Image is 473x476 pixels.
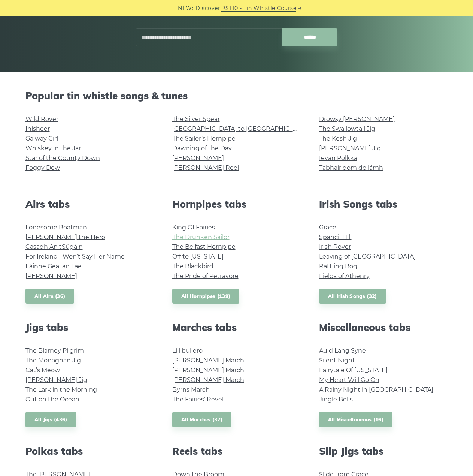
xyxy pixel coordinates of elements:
a: The Blarney Pilgrim [25,347,84,354]
a: Jingle Bells [319,396,353,403]
a: The Lark in the Morning [25,386,97,393]
a: All Airs (36) [25,289,75,304]
a: Galway Girl [25,135,58,142]
a: My Heart Will Go On [319,376,379,383]
a: [PERSON_NAME] Jig [319,145,381,152]
a: [PERSON_NAME] Reel [172,164,239,171]
a: The Monaghan Jig [25,357,81,364]
a: Wild Rover [25,115,58,123]
a: The Blackbird [172,263,213,270]
a: Casadh An tSúgáin [25,243,83,250]
a: Fáinne Geal an Lae [25,263,82,270]
a: For Ireland I Won’t Say Her Name [25,253,125,260]
a: Ievan Polkka [319,154,357,162]
a: The Sailor’s Hornpipe [172,135,236,142]
a: Inisheer [25,125,50,132]
a: Lonesome Boatman [25,224,87,231]
a: All Miscellaneous (16) [319,412,393,427]
a: All Irish Songs (32) [319,289,386,304]
a: Off to [US_STATE] [172,253,224,260]
a: Dawning of the Day [172,145,232,152]
span: Discover [195,4,220,13]
a: [GEOGRAPHIC_DATA] to [GEOGRAPHIC_DATA] [172,125,310,132]
a: The Kesh Jig [319,135,357,142]
a: Cat’s Meow [25,367,60,374]
a: King Of Fairies [172,224,215,231]
a: Fairytale Of [US_STATE] [319,367,388,374]
h2: Jigs tabs [25,322,154,333]
a: PST10 - Tin Whistle Course [221,4,296,13]
a: Leaving of [GEOGRAPHIC_DATA] [319,253,416,260]
span: NEW: [178,4,193,13]
a: The Swallowtail Jig [319,125,375,132]
a: Fields of Athenry [319,272,370,280]
a: The Belfast Hornpipe [172,243,236,250]
h2: Miscellaneous tabs [319,322,448,333]
a: [PERSON_NAME] Jig [25,376,87,383]
h2: Irish Songs tabs [319,198,448,210]
h2: Hornpipes tabs [172,198,301,210]
a: Whiskey in the Jar [25,145,81,152]
a: Lillibullero [172,347,203,354]
a: [PERSON_NAME] [172,154,224,162]
a: Irish Rover [319,243,351,250]
a: All Hornpipes (139) [172,289,240,304]
a: Auld Lang Syne [319,347,366,354]
a: [PERSON_NAME] March [172,376,244,383]
h2: Airs tabs [25,198,154,210]
h2: Marches tabs [172,322,301,333]
a: Drowsy [PERSON_NAME] [319,115,395,123]
a: All Marches (37) [172,412,232,427]
a: Tabhair dom do lámh [319,164,383,171]
h2: Popular tin whistle songs & tunes [25,90,448,102]
a: The Pride of Petravore [172,272,239,280]
h2: Reels tabs [172,445,301,457]
h2: Polkas tabs [25,445,154,457]
a: Grace [319,224,336,231]
a: Star of the County Down [25,154,100,162]
a: Foggy Dew [25,164,60,171]
a: Byrns March [172,386,210,393]
a: A Rainy Night in [GEOGRAPHIC_DATA] [319,386,433,393]
a: [PERSON_NAME] [25,272,77,280]
h2: Slip Jigs tabs [319,445,448,457]
a: The Drunken Sailor [172,234,230,241]
a: All Jigs (436) [25,412,76,427]
a: Spancil Hill [319,234,352,241]
a: The Fairies’ Revel [172,396,224,403]
a: The Silver Spear [172,115,220,123]
a: [PERSON_NAME] March [172,357,244,364]
a: Out on the Ocean [25,396,79,403]
a: Silent Night [319,357,355,364]
a: [PERSON_NAME] March [172,367,244,374]
a: [PERSON_NAME] the Hero [25,234,105,241]
a: Rattling Bog [319,263,357,270]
